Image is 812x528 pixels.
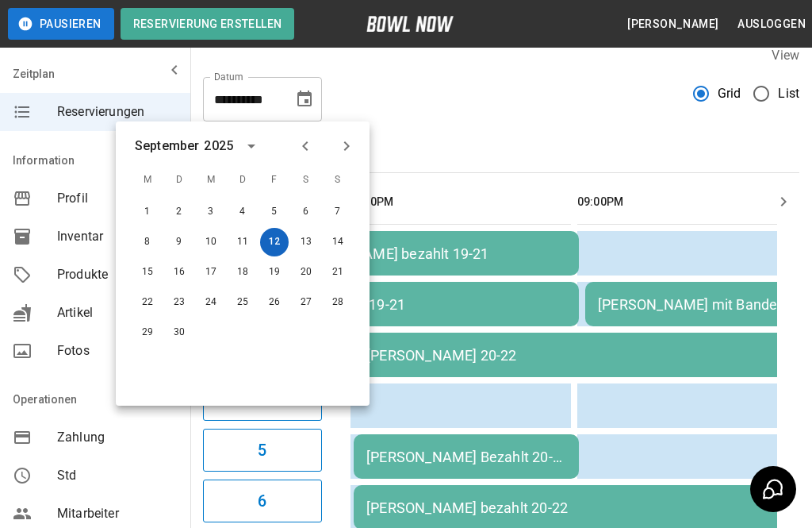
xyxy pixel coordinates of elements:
[718,84,741,103] span: Grid
[324,198,352,226] button: 7. Sep. 2025
[57,102,178,121] span: Reservierungen
[292,164,320,196] span: S
[203,480,322,522] button: 6
[260,198,289,226] button: 5. Sep. 2025
[289,83,320,115] button: Choose date, selected date is 12. Sep. 2025
[228,258,257,287] button: 18. Sep. 2025
[121,8,295,40] button: Reservierung erstellen
[165,228,193,256] button: 9. Sep. 2025
[292,133,319,160] button: Previous month
[197,258,225,287] button: 17. Sep. 2025
[333,133,360,160] button: Next month
[165,198,193,226] button: 2. Sep. 2025
[366,347,798,364] div: [PERSON_NAME] 20-22
[165,318,193,347] button: 30. Sep. 2025
[197,164,225,196] span: M
[133,258,162,287] button: 15. Sep. 2025
[324,164,352,196] span: S
[366,449,566,465] div: [PERSON_NAME] Bezahlt 20-21
[203,134,799,172] div: inventory tabs
[228,198,257,226] button: 4. Sep. 2025
[197,288,225,317] button: 24. Sep. 2025
[204,137,233,156] div: 2025
[57,265,178,284] span: Produkte
[165,288,193,317] button: 23. Sep. 2025
[778,84,799,103] span: List
[57,303,178,322] span: Artikel
[621,10,725,39] button: [PERSON_NAME]
[258,488,266,514] h6: 6
[228,288,257,317] button: 25. Sep. 2025
[165,164,193,196] span: D
[228,164,257,196] span: D
[260,288,289,317] button: 26. Sep. 2025
[366,16,454,32] img: logo
[228,228,257,256] button: 11. Sep. 2025
[366,499,798,516] div: [PERSON_NAME] bezahlt 20-22
[57,428,178,447] span: Zahlung
[324,288,352,317] button: 28. Sep. 2025
[731,10,812,39] button: Ausloggen
[133,318,162,347] button: 29. Sep. 2025
[133,164,162,196] span: M
[324,228,352,256] button: 14. Sep. 2025
[292,198,320,226] button: 6. Sep. 2025
[598,296,798,313] div: [PERSON_NAME] mit Bande bezahlt 21-22
[292,288,320,317] button: 27. Sep. 2025
[324,258,352,287] button: 21. Sep. 2025
[260,164,289,196] span: F
[238,133,265,160] button: calendar view is open, switch to year view
[133,198,162,226] button: 1. Sep. 2025
[203,429,322,472] button: 5
[258,437,266,463] h6: 5
[133,228,162,256] button: 8. Sep. 2025
[135,137,199,156] div: September
[57,227,178,246] span: Inventar
[57,341,178,360] span: Fotos
[57,189,178,208] span: Profil
[133,288,162,317] button: 22. Sep. 2025
[197,198,225,226] button: 3. Sep. 2025
[292,258,320,287] button: 20. Sep. 2025
[260,258,289,287] button: 19. Sep. 2025
[57,504,178,523] span: Mitarbeiter
[772,48,799,63] label: View
[197,228,225,256] button: 10. Sep. 2025
[292,228,320,256] button: 13. Sep. 2025
[260,228,289,256] button: 12. Sep. 2025
[8,8,114,40] button: Pausieren
[57,466,178,485] span: Std
[165,258,193,287] button: 16. Sep. 2025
